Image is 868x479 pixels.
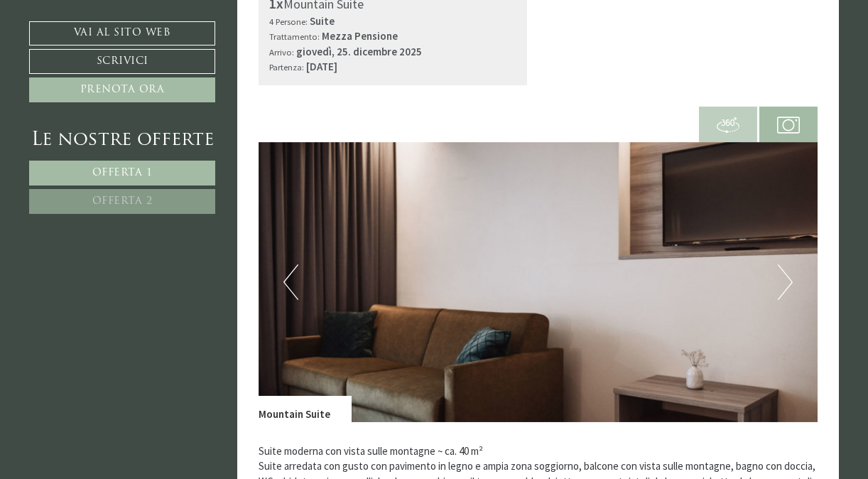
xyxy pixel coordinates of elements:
span: Offerta 2 [92,196,153,207]
img: 360-grad.svg [717,114,739,136]
b: Mezza Pensione [322,29,398,43]
div: [DATE] [256,11,304,33]
a: Prenota ora [29,77,215,102]
img: camera.svg [777,114,800,136]
button: Next [778,264,793,300]
small: Trattamento: [269,31,320,42]
small: 18:16 [21,66,188,75]
a: Scrivici [29,49,215,74]
div: Buon giorno, come possiamo aiutarla? [11,38,195,78]
small: Partenza: [269,61,304,72]
b: [DATE] [306,60,337,73]
button: Invia [482,375,560,399]
div: Mountain Suite [259,396,352,421]
span: Offerta 1 [92,168,153,178]
div: Le nostre offerte [29,127,215,154]
b: Suite [310,14,335,28]
small: Arrivo: [269,46,294,58]
a: Vai al sito web [29,21,215,45]
small: 4 Persone: [269,16,308,27]
div: Montis – Active Nature Spa [21,41,188,51]
img: image [259,142,818,422]
button: Previous [283,264,298,300]
b: giovedì, 25. dicembre 2025 [296,45,422,58]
